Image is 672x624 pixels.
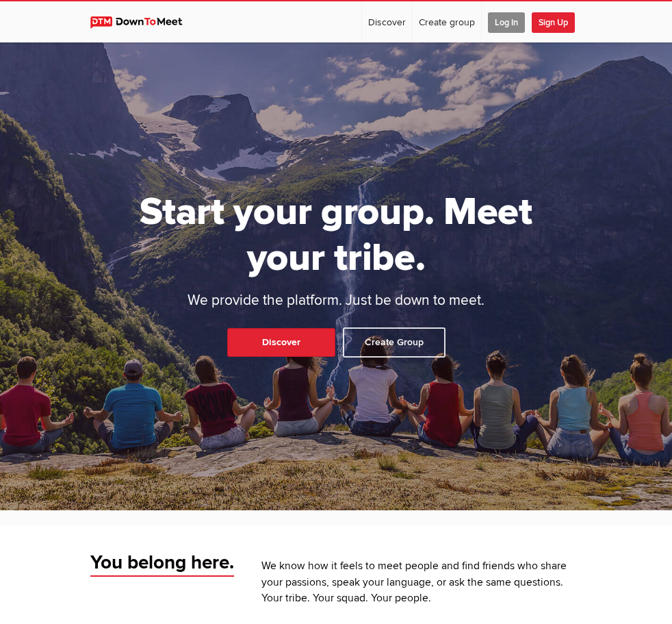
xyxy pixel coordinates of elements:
[90,550,234,576] span: You belong here.
[114,189,558,281] h1: Start your group. Meet your tribe.
[227,328,335,357] a: Discover
[482,1,531,42] a: Log In
[343,327,445,358] a: Create Group
[532,1,581,42] a: Sign Up
[261,558,582,607] p: We know how it feels to meet people and find friends who share your passions, speak your language...
[362,1,412,42] a: Discover
[532,12,575,33] span: Sign Up
[90,16,195,29] img: DownToMeet
[413,1,481,42] a: Create group
[488,12,525,33] span: Log In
